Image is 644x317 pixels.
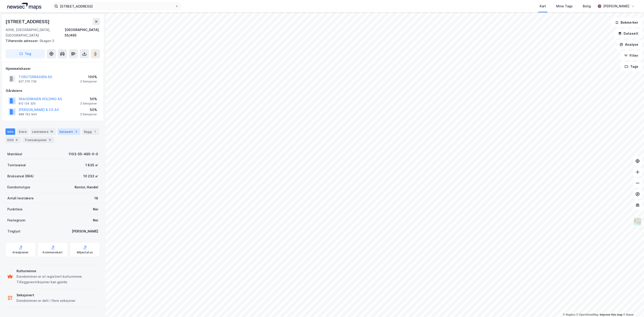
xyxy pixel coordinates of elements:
div: Antall leietakere [7,195,34,201]
div: 988 742 945 [19,113,37,116]
div: 927 276 739 [19,80,36,83]
div: Festegrunn [7,218,25,223]
div: Eiere [17,128,28,135]
div: 100% [80,74,97,80]
div: Leietakere [30,128,56,135]
div: [PERSON_NAME] [603,3,629,9]
div: 17 [48,138,52,142]
div: 4006, [GEOGRAPHIC_DATA], [GEOGRAPHIC_DATA] [6,27,65,38]
div: Punktleie [7,207,22,212]
div: 2 Seksjoner [80,113,97,116]
img: logo.a4113a55bc3d86da70a041830d287a7e.svg [7,3,41,10]
div: Transaksjoner [23,137,54,143]
div: 1103-55-495-0-0 [69,151,98,157]
div: [PERSON_NAME] [72,229,98,234]
div: ESG [6,137,21,143]
div: Kommunekart [43,251,63,254]
div: 2 Seksjoner [80,102,97,105]
div: Nei [93,207,98,212]
div: [GEOGRAPHIC_DATA], 55/495 [65,27,100,38]
div: 1 [93,129,97,134]
div: 10 232 ㎡ [83,173,98,179]
div: Hjemmelshaver [6,66,100,71]
button: Bokmerker [611,18,642,27]
div: [STREET_ADDRESS] [6,18,50,25]
button: Datasett [614,29,642,38]
input: Søk på adresse, matrikkel, gårdeiere, leietakere eller personer [58,3,175,10]
button: Filter [620,51,642,60]
div: Nei [93,218,98,223]
div: Gårdeiere [6,88,100,93]
div: Eiendommen er et registrert kulturminne. Tilleggsrestriksjoner kan gjelde. [17,274,98,285]
div: Matrikkel [7,151,22,157]
div: 912 124 320 [19,102,36,105]
div: Seksjonert [17,292,75,298]
div: Arealplaner [12,251,29,254]
a: Mapbox [563,313,575,316]
div: Kontor, Handel [75,184,98,190]
div: Datasett [58,128,80,135]
div: 6 [14,138,19,142]
div: Kart [540,3,546,9]
div: Mine Tags [556,3,573,9]
div: Kontrollprogram for chat [621,295,644,317]
div: Tinglyst [7,229,20,234]
button: Tags [621,62,642,71]
div: Bolig [583,3,591,9]
button: Analyse [616,40,642,49]
div: Skagen 3 [6,38,96,44]
div: Eiendommen er delt i flere seksjoner [17,298,75,303]
div: Info [6,128,15,135]
div: Bygg [82,128,99,135]
div: 2 Seksjoner [80,80,97,83]
div: 18 [49,129,54,134]
div: 1 835 ㎡ [85,162,98,168]
a: Improve this map [600,313,622,316]
div: Kulturminne [17,268,98,274]
button: Tag [6,49,45,58]
div: Eiendomstype [7,184,30,190]
div: 50% [80,96,97,102]
div: 3 [74,129,78,134]
div: Tomteareal [7,162,26,168]
span: Tilhørende adresser: [6,39,39,43]
img: Z [633,217,642,226]
div: Miljøstatus [77,251,93,254]
div: Bruksareal (BRA) [7,173,34,179]
iframe: Chat Widget [621,295,644,317]
a: OpenStreetMap [576,313,599,316]
div: 50% [80,107,97,113]
div: 18 [94,195,98,201]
